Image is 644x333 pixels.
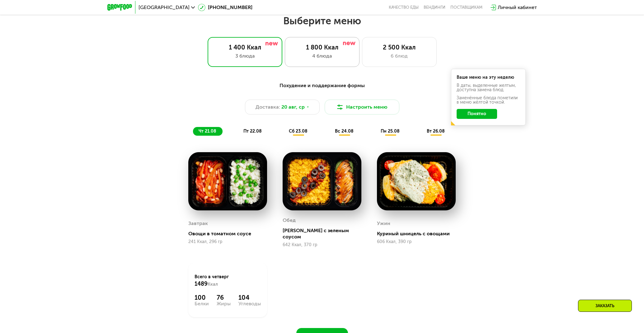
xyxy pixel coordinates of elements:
[214,52,276,60] div: 3 блюда
[377,231,461,237] div: Куриный шницель с овощами
[195,294,209,301] div: 100
[377,239,456,244] div: 606 Ккал, 390 гр
[389,5,419,10] a: Качество еды
[457,75,520,80] div: Ваше меню на эту неделю
[208,282,218,287] span: Ккал
[238,301,261,306] div: Углеводы
[377,219,390,228] div: Ужин
[139,5,190,10] span: [GEOGRAPHIC_DATA]
[214,44,276,51] div: 1 400 Ккал
[243,129,262,134] span: пт 22.08
[457,109,497,119] button: Понятно
[291,44,353,51] div: 1 800 Ккал
[283,242,361,247] div: 642 Ккал, 370 гр
[457,96,520,105] div: Заменённые блюда пометили в меню жёлтой точкой.
[369,44,430,51] div: 2 500 Ккал
[256,103,280,111] span: Доставка:
[198,4,252,11] a: [PHONE_NUMBER]
[20,15,624,27] h2: Выберите меню
[283,227,366,240] div: [PERSON_NAME] с зеленым соусом
[450,5,482,10] div: поставщикам
[369,52,430,60] div: 6 блюд
[381,129,400,134] span: пн 25.08
[325,100,399,115] button: Настроить меню
[457,83,520,92] div: В даты, выделенные желтым, доступна замена блюд.
[238,294,261,301] div: 104
[283,216,296,225] div: Обед
[427,129,445,134] span: вт 26.08
[195,280,208,287] span: 1489
[424,5,445,10] a: Вендинги
[195,301,209,306] div: Белки
[578,300,632,312] div: Заказать
[217,301,231,306] div: Жиры
[335,129,354,134] span: вс 24.08
[498,4,537,11] div: Личный кабинет
[281,103,305,111] span: 20 авг, ср
[289,129,308,134] span: сб 23.08
[199,129,216,134] span: чт 21.08
[217,294,231,301] div: 76
[188,219,208,228] div: Завтрак
[195,274,261,288] div: Всего в четверг
[291,52,353,60] div: 4 блюда
[188,239,267,244] div: 241 Ккал, 296 гр
[188,231,272,237] div: Овощи в томатном соусе
[138,82,506,90] div: Похудение и поддержание формы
